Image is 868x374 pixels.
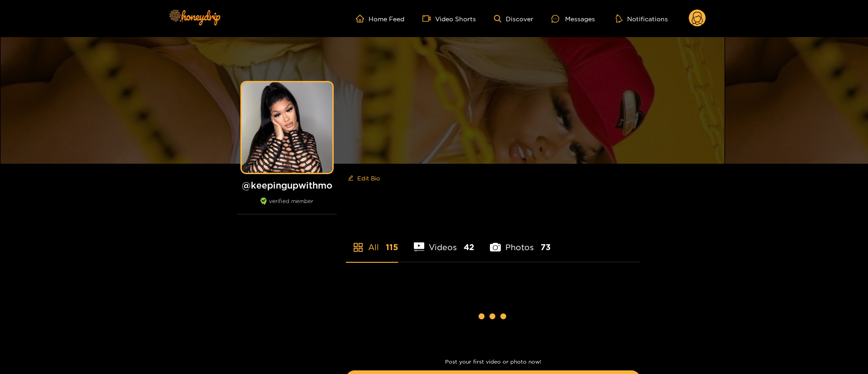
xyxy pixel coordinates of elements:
button: editEdit Bio [346,171,382,185]
span: 115 [386,241,398,253]
a: Home Feed [356,14,404,23]
li: Videos [414,221,475,262]
li: Photos [490,221,551,262]
span: video-camera [422,14,435,23]
li: All [346,221,398,262]
div: Messages [551,14,595,24]
a: Discover [494,15,533,23]
span: 73 [541,241,551,253]
h1: @ keepingupwithmo [237,180,337,191]
span: appstore [353,242,364,253]
span: home [356,14,369,23]
span: edit [348,175,354,182]
div: verified member [237,198,337,214]
button: Notifications [613,14,671,23]
span: Edit Bio [357,174,380,183]
p: Post your first video or photo now! [346,359,640,365]
span: 42 [464,241,474,253]
a: Video Shorts [422,14,476,23]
